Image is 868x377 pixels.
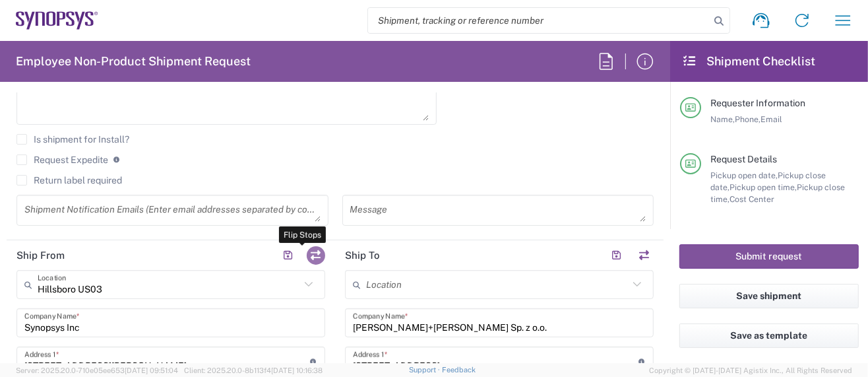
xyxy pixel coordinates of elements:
[16,53,251,69] h2: Employee Non-Product Shipment Request
[710,170,778,180] span: Pickup open date,
[710,154,777,164] span: Request Details
[368,8,710,33] input: Shipment, tracking or reference number
[679,324,859,348] button: Save as template
[16,366,178,374] span: Server: 2025.20.0-710e05ee653
[271,366,323,374] span: [DATE] 10:16:38
[679,244,859,269] button: Submit request
[735,114,760,124] span: Phone,
[409,366,442,374] a: Support
[345,249,380,262] h2: Ship To
[729,194,774,204] span: Cost Center
[679,284,859,308] button: Save shipment
[710,98,805,108] span: Requester Information
[729,182,797,192] span: Pickup open time,
[125,366,178,374] span: [DATE] 09:51:04
[760,114,782,124] span: Email
[184,366,323,374] span: Client: 2025.20.0-8b113f4
[16,175,122,186] label: Return label required
[16,249,65,262] h2: Ship From
[649,364,852,376] span: Copyright © [DATE]-[DATE] Agistix Inc., All Rights Reserved
[710,114,735,124] span: Name,
[16,154,108,165] label: Request Expedite
[682,53,815,69] h2: Shipment Checklist
[16,134,129,145] label: Is shipment for Install?
[442,366,476,374] a: Feedback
